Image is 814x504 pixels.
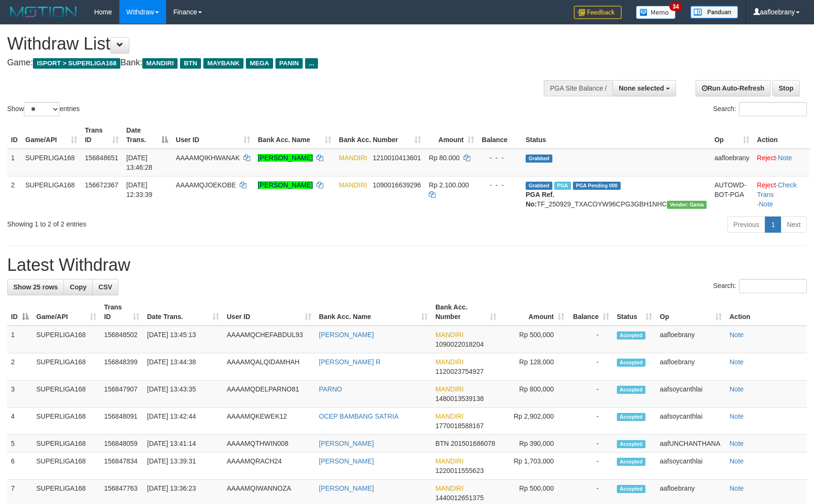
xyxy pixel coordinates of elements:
[500,453,568,480] td: Rp 1,703,000
[7,102,80,116] label: Show entries
[500,435,568,453] td: Rp 390,000
[656,353,726,381] td: aafloebrany
[373,154,421,162] span: Copy 1210010413601 to clipboard
[123,122,172,149] th: Date Trans.: activate to sort column descending
[258,154,313,162] a: [PERSON_NAME]
[435,385,464,393] span: MANDIRI
[568,408,613,435] td: -
[500,298,568,326] th: Amount: activate to sort column ascending
[713,102,807,116] label: Search:
[500,381,568,408] td: Rp 800,000
[143,408,223,435] td: [DATE] 13:42:44
[223,298,315,326] th: User ID: activate to sort column ascending
[617,458,645,466] span: Accepted
[435,422,484,430] span: Copy 1770018588167 to clipboard
[435,331,464,339] span: MANDIRI
[127,181,153,198] span: [DATE] 12:33:39
[7,5,80,19] img: MOTION_logo.png
[32,353,100,381] td: SUPERLIGA168
[522,122,710,149] th: Status
[258,181,313,189] a: [PERSON_NAME]
[500,408,568,435] td: Rp 2,902,000
[482,153,518,163] div: - - -
[435,358,464,366] span: MANDIRI
[85,154,118,162] span: 156848651
[690,6,738,19] img: panduan.png
[425,122,478,149] th: Amount: activate to sort column ascending
[759,200,773,208] a: Note
[478,122,522,149] th: Balance
[21,176,81,213] td: SUPERLIGA168
[435,484,464,492] span: MANDIRI
[63,279,93,295] a: Copy
[435,440,449,447] span: BTN
[143,453,223,480] td: [DATE] 13:39:31
[7,279,64,295] a: Show 25 rows
[7,353,32,381] td: 2
[435,412,464,420] span: MANDIRI
[246,58,273,69] span: MEGA
[772,80,800,96] a: Stop
[7,176,21,213] td: 2
[753,176,810,213] td: · ·
[526,154,552,163] span: Grabbed
[765,216,781,233] a: 1
[21,149,81,176] td: SUPERLIGA168
[617,440,645,448] span: Accepted
[100,408,143,435] td: 156848091
[568,298,613,326] th: Balance: activate to sort column ascending
[727,216,765,233] a: Previous
[32,453,100,480] td: SUPERLIGA168
[526,182,552,190] span: Grabbed
[429,181,469,189] span: Rp 2.100.000
[710,176,753,213] td: AUTOWD-BOT-PGA
[305,58,318,69] span: ...
[617,485,645,493] span: Accepted
[315,298,432,326] th: Bank Acc. Name: activate to sort column ascending
[143,353,223,381] td: [DATE] 13:44:38
[339,181,367,189] span: MANDIRI
[656,408,726,435] td: aafsoycanthlai
[757,181,797,198] a: Check Trans
[143,298,223,326] th: Date Trans.: activate to sort column ascending
[33,58,120,69] span: ISPORT > SUPERLIGA168
[739,102,807,116] input: Search:
[339,154,367,162] span: MANDIRI
[429,154,460,162] span: Rp 80.000
[613,298,656,326] th: Status: activate to sort column ascending
[710,149,753,176] td: aafloebrany
[7,326,32,353] td: 1
[7,34,533,53] h1: Withdraw List
[319,331,374,339] a: [PERSON_NAME]
[554,182,571,190] span: Marked by aafsengchandara
[7,298,32,326] th: ID: activate to sort column descending
[70,283,86,291] span: Copy
[21,122,81,149] th: Game/API: activate to sort column ascending
[451,440,495,447] span: Copy 201501686078 to clipboard
[7,58,533,68] h4: Game: Bank:
[619,84,664,92] span: None selected
[617,386,645,394] span: Accepted
[656,326,726,353] td: aafloebrany
[667,201,707,209] span: Vendor URL: https://trx31.1velocity.biz
[254,122,335,149] th: Bank Acc. Name: activate to sort column ascending
[176,181,236,189] span: AAAAMQJOEKOBE
[7,435,32,453] td: 5
[710,122,753,149] th: Op: activate to sort column ascending
[100,298,143,326] th: Trans ID: activate to sort column ascending
[13,283,58,291] span: Show 25 rows
[753,122,810,149] th: Action
[729,331,744,339] a: Note
[180,58,201,69] span: BTN
[656,453,726,480] td: aafsoycanthlai
[100,381,143,408] td: 156847907
[319,385,342,393] a: PARNO
[100,435,143,453] td: 156848059
[757,181,776,189] a: Reject
[568,353,613,381] td: -
[143,381,223,408] td: [DATE] 13:43:35
[32,326,100,353] td: SUPERLIGA168
[98,283,112,291] span: CSV
[143,435,223,453] td: [DATE] 13:41:14
[781,216,807,233] a: Next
